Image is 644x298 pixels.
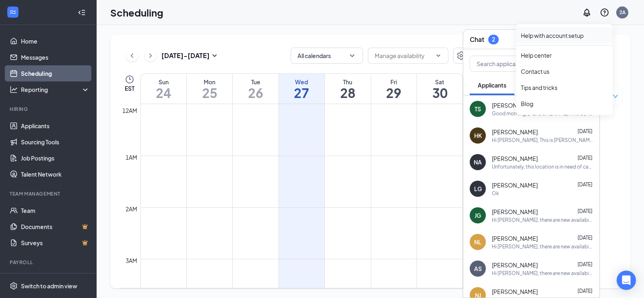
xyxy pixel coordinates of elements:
span: [DATE] [578,128,592,134]
span: [PERSON_NAME] [492,208,538,216]
div: NA [474,158,482,166]
span: [PERSON_NAME] [492,154,538,163]
svg: Settings [456,51,466,60]
button: All calendarsChevronDown [291,48,363,64]
svg: Settings [10,282,18,290]
a: Blog [521,100,608,108]
div: Mon [187,78,232,86]
div: 2 [492,36,495,43]
a: Help center [521,51,608,59]
a: August 25, 2025 [187,74,232,104]
span: down [613,94,618,99]
div: Good morning, [PERSON_NAME]! This is [PERSON_NAME] with [PERSON_NAME]'s. Thank you for completing... [492,110,593,117]
a: DocumentsCrown [21,219,90,235]
div: 12am [121,106,139,115]
span: [DATE] [578,261,592,267]
div: Hi [PERSON_NAME], there are new availabilities for an interview. This is a reminder to schedule y... [492,270,593,277]
a: Tips and tricks [521,83,608,92]
h1: 28 [325,86,370,100]
h1: 30 [417,86,462,100]
div: 1am [124,153,139,162]
a: Talent Network [21,166,90,182]
a: August 30, 2025 [417,74,462,104]
a: Help with account setup [521,31,608,40]
h1: 26 [233,86,278,100]
span: [DATE] [578,181,592,188]
span: [DATE] [578,288,592,294]
div: Switch to admin view [21,282,77,290]
svg: Notifications [582,8,592,17]
button: Settings [453,48,469,64]
svg: ChevronLeft [128,51,136,60]
span: [PERSON_NAME] [492,128,538,136]
a: August 26, 2025 [233,74,278,104]
div: TS [475,105,481,113]
span: [PERSON_NAME] [492,101,538,109]
svg: QuestionInfo [600,8,609,17]
svg: SmallChevronDown [210,51,219,60]
a: August 27, 2025 [279,74,324,104]
button: ChevronLeft [126,50,138,62]
div: Sat [417,78,462,86]
h1: 27 [279,86,324,100]
a: Scheduling [21,65,90,81]
span: [PERSON_NAME] [492,181,538,189]
a: Home [21,33,90,49]
div: LG [474,185,482,193]
h1: 29 [371,86,417,100]
a: August 28, 2025 [325,74,370,104]
span: [DATE] [578,155,592,161]
a: Messages [21,49,90,65]
div: 2A [619,9,625,16]
button: ChevronRight [144,50,157,62]
h3: Chat [470,35,484,44]
span: [PERSON_NAME] [492,261,538,269]
span: [DATE] [578,235,592,241]
div: Unfortunately, this location is in need of candidates who can work the lunch rush. Right now, you... [492,163,593,170]
h3: [DATE] - [DATE] [161,51,210,60]
span: EST [125,84,134,92]
span: [PERSON_NAME] [492,288,538,296]
div: Sun [141,78,186,86]
span: [PERSON_NAME] [492,234,538,242]
input: Search applicant [470,56,566,71]
div: Hi [PERSON_NAME], there are new availabilities for an interview. This is a reminder to schedule y... [492,217,593,223]
span: [DATE] [578,208,592,214]
svg: Clock [125,75,134,84]
svg: ChevronRight [147,51,155,60]
div: Hi [PERSON_NAME], there are new availabilities for an interview. This is a reminder to schedule y... [492,243,593,250]
div: Team Management [10,190,88,197]
h1: 24 [141,86,186,100]
div: Wed [279,78,324,86]
div: Thu [325,78,370,86]
a: Team [21,202,90,219]
div: Ok [492,190,499,197]
div: NL [474,238,481,246]
div: Reporting [21,85,90,94]
a: August 29, 2025 [371,74,417,104]
div: Hi [PERSON_NAME], This is [PERSON_NAME] with [PERSON_NAME]'s. Please move forward with your new h... [492,137,593,144]
div: Open Intercom Messenger [617,271,636,290]
a: Applicants [21,118,90,134]
svg: Collapse [78,8,86,17]
span: Applicants [478,81,506,89]
div: Fri [371,78,417,86]
div: AS [474,265,482,273]
div: Tue [233,78,278,86]
div: HK [474,131,482,140]
a: Sourcing Tools [21,134,90,150]
div: JG [475,211,481,219]
svg: Analysis [10,85,18,94]
a: SurveysCrown [21,235,90,251]
a: PayrollCrown [21,271,90,287]
a: August 24, 2025 [141,74,186,104]
input: Manage availability [375,51,432,60]
h1: 25 [187,86,232,100]
h1: Scheduling [110,6,163,19]
div: 3am [124,256,139,265]
div: Hiring [10,106,88,113]
svg: ChevronDown [435,52,442,59]
svg: WorkstreamLogo [9,8,17,16]
div: Payroll [10,259,88,266]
